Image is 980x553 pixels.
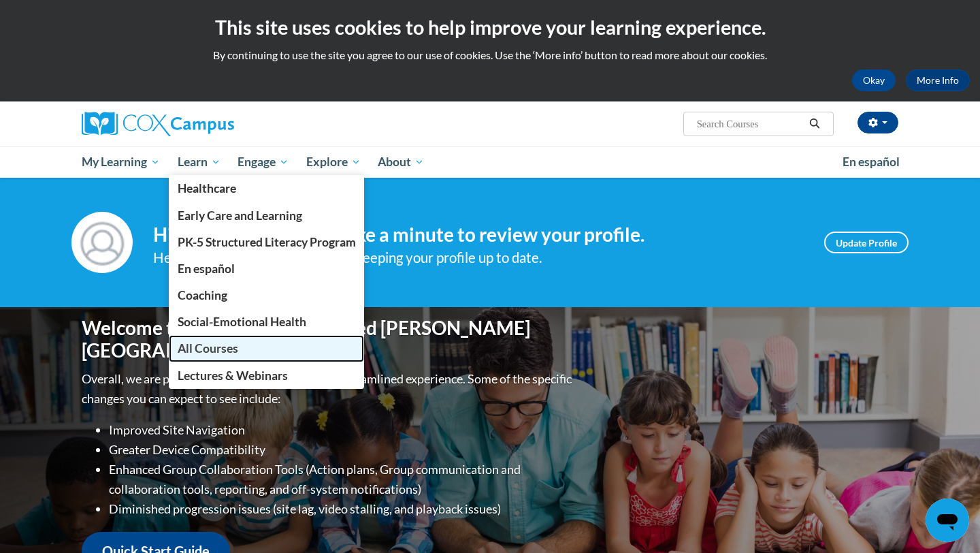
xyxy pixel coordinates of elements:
[109,420,575,440] li: Improved Site Navigation
[153,247,804,269] div: Help improve your experience by keeping your profile up to date.
[169,255,365,282] a: En español
[178,315,306,329] span: Social-Emotional Health
[857,112,898,133] button: Account Settings
[178,208,302,223] span: Early Care and Learning
[82,112,340,136] a: Cox Campus
[178,154,220,170] span: Learn
[169,309,365,335] a: Social-Emotional Health
[178,181,236,195] span: Healthcare
[297,146,370,178] a: Explore
[109,440,575,460] li: Greater Device Compatibility
[169,282,365,309] a: Coaching
[82,112,234,136] img: Cox Campus
[10,14,970,41] h2: This site uses cookies to help improve your learning experience.
[178,235,356,249] span: PK-5 Structured Literacy Program
[370,146,434,178] a: About
[306,154,361,170] span: Explore
[852,69,896,91] button: Okay
[178,341,238,355] span: All Courses
[906,69,970,91] a: More Info
[169,175,365,202] a: Healthcare
[926,499,969,542] iframe: Button to launch messaging window
[169,362,365,389] a: Lectures & Webinars
[10,48,970,63] p: By continuing to use the site you agree to our use of cookies. Use the ‘More info’ button to read...
[178,288,227,302] span: Coaching
[71,212,133,273] img: Profile Image
[843,155,900,169] span: En español
[153,223,804,247] h4: Hi [PERSON_NAME]! Take a minute to review your profile.
[169,335,365,362] a: All Courses
[834,148,909,176] a: En español
[109,460,575,499] li: Enhanced Group Collaboration Tools (Action plans, Group communication and collaboration tools, re...
[824,232,909,253] a: Update Profile
[61,146,919,178] div: Main menu
[82,154,160,170] span: My Learning
[178,368,288,383] span: Lectures & Webinars
[696,116,804,132] input: Search Courses
[169,229,365,255] a: PK-5 Structured Literacy Program
[238,154,289,170] span: Engage
[804,116,825,132] button: Search
[178,262,235,276] span: En español
[109,499,575,519] li: Diminished progression issues (site lag, video stalling, and playback issues)
[82,317,575,362] h1: Welcome to the new and improved [PERSON_NAME][GEOGRAPHIC_DATA]
[73,146,169,178] a: My Learning
[378,154,424,170] span: About
[82,369,575,409] p: Overall, we are proud to provide you with a more streamlined experience. Some of the specific cha...
[169,202,365,229] a: Early Care and Learning
[169,146,229,178] a: Learn
[229,146,297,178] a: Engage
